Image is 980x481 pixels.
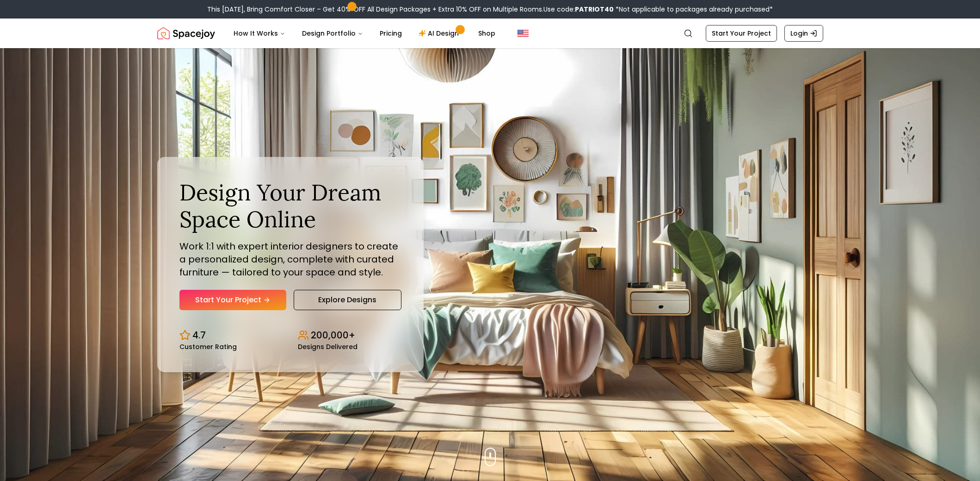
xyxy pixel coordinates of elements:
h1: Design Your Dream Space Online [179,179,401,232]
span: *Not applicable to packages already purchased* [614,5,773,14]
a: Explore Designs [294,290,401,310]
p: 200,000+ [311,329,355,342]
span: Use code: [543,5,614,14]
a: Pricing [372,24,409,43]
div: This [DATE], Bring Comfort Closer – Get 40% OFF All Design Packages + Extra 10% OFF on Multiple R... [207,5,773,14]
a: Start Your Project [706,25,777,42]
a: Login [784,25,823,42]
small: Designs Delivered [298,344,357,350]
img: Spacejoy Logo [157,24,215,43]
a: AI Design [411,24,469,43]
button: How It Works [226,24,293,43]
button: Design Portfolio [295,24,370,43]
nav: Main [226,24,503,43]
a: Shop [471,24,503,43]
small: Customer Rating [179,344,237,350]
p: Work 1:1 with expert interior designers to create a personalized design, complete with curated fu... [179,240,401,279]
img: United States [518,28,529,39]
div: Design stats [179,321,401,350]
p: 4.7 [192,329,206,342]
a: Spacejoy [157,24,215,43]
b: PATRIOT40 [575,5,614,14]
nav: Global [157,19,823,48]
a: Start Your Project [179,290,286,310]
